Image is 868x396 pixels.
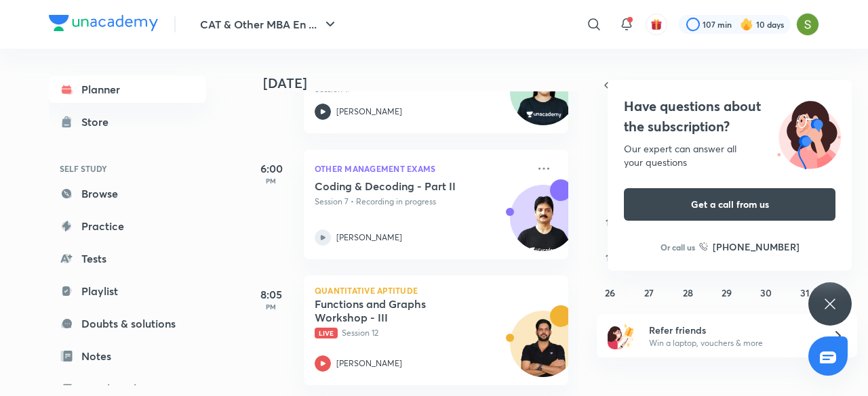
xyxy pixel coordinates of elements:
p: [PERSON_NAME] [336,357,402,370]
h5: Functions and Graphs Workshop - III [315,297,484,324]
img: referral [608,322,635,349]
p: Other Management Exams [315,160,528,177]
button: October 28, 2025 [677,282,699,303]
h6: SELF STUDY [49,157,206,180]
span: [DATE] [705,76,749,95]
button: October 31, 2025 [794,282,816,303]
img: Samridhi Vij [796,13,819,36]
button: CAT & Other MBA En ... [192,11,347,38]
img: avatar [650,18,663,30]
h5: 8:05 [244,286,298,303]
button: October 27, 2025 [638,282,660,303]
span: Live [315,328,338,338]
img: ttu_illustration_new.svg [766,96,852,169]
div: Store [81,114,117,130]
button: Get a call from us [624,188,835,221]
p: [PERSON_NAME] [336,232,402,244]
a: Planner [49,76,206,103]
p: PM [244,177,298,185]
button: October 26, 2025 [599,282,621,303]
abbr: October 12, 2025 [606,216,614,229]
p: Win a laptop, vouchers & more [649,337,816,349]
h4: Have questions about the subscription? [624,96,835,137]
img: Avatar [511,318,576,383]
a: Tests [49,245,206,272]
a: Store [49,108,206,135]
abbr: October 26, 2025 [605,286,615,299]
p: Session 12 [315,327,528,339]
p: PM [244,303,298,311]
button: October 12, 2025 [599,211,621,233]
h5: Coding & Decoding - Part II [315,179,484,193]
img: Company Logo [49,15,158,31]
h6: [PHONE_NUMBER] [713,240,800,254]
button: [DATE] [616,76,838,95]
a: Notes [49,343,206,370]
h4: [DATE] [263,75,582,91]
button: October 5, 2025 [599,176,621,198]
p: Or call us [660,241,695,253]
abbr: October 27, 2025 [644,286,654,299]
button: avatar [646,14,667,35]
a: Playlist [49,278,206,305]
img: Avatar [511,192,576,257]
div: Our expert can answer all your questions [624,142,835,169]
a: Practice [49,213,206,240]
p: Session 7 • Recording in progress [315,196,528,208]
abbr: October 28, 2025 [683,286,693,299]
img: streak [740,18,753,31]
h6: Refer friends [649,323,816,337]
h5: 6:00 [244,160,298,177]
abbr: October 30, 2025 [760,286,772,299]
a: Browse [49,180,206,207]
p: [PERSON_NAME] [336,106,402,118]
button: October 19, 2025 [599,246,621,268]
button: October 30, 2025 [755,282,776,303]
a: Doubts & solutions [49,310,206,337]
abbr: October 19, 2025 [606,251,615,264]
a: [PHONE_NUMBER] [699,240,800,254]
p: Quantitative Aptitude [315,286,557,294]
img: Avatar [511,66,576,131]
abbr: October 31, 2025 [800,286,810,299]
abbr: October 29, 2025 [722,286,732,299]
a: Company Logo [49,15,158,35]
button: October 29, 2025 [716,282,738,303]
